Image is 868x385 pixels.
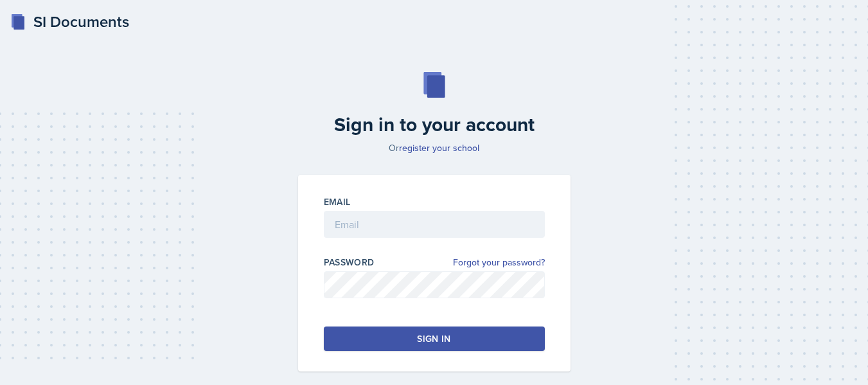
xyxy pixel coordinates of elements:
[324,256,375,269] label: Password
[324,195,351,208] label: Email
[290,141,578,154] p: Or
[417,332,450,345] div: Sign in
[453,256,545,269] a: Forgot your password?
[10,10,129,33] a: SI Documents
[324,327,545,351] button: Sign in
[399,141,479,154] a: register your school
[290,113,578,136] h2: Sign in to your account
[324,211,545,238] input: Email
